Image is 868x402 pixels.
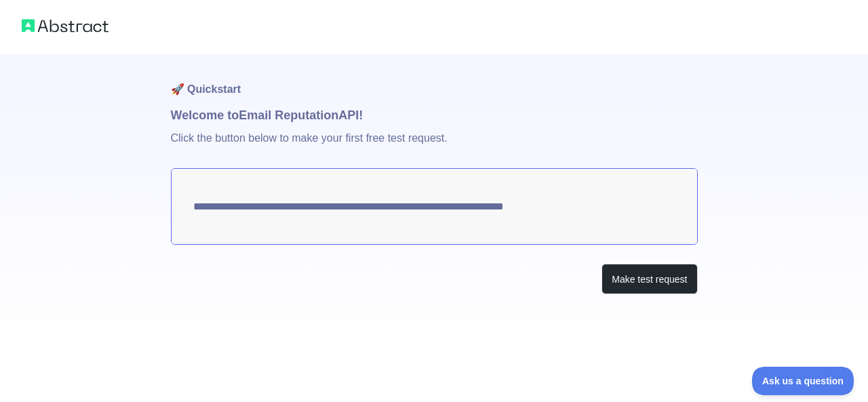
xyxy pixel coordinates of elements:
img: Abstract logo [22,16,108,35]
p: Click the button below to make your first free test request. [171,125,698,168]
button: Make test request [601,264,697,294]
h1: 🚀 Quickstart [171,54,698,106]
h1: Welcome to Email Reputation API! [171,106,698,125]
iframe: Toggle Customer Support [752,367,854,395]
